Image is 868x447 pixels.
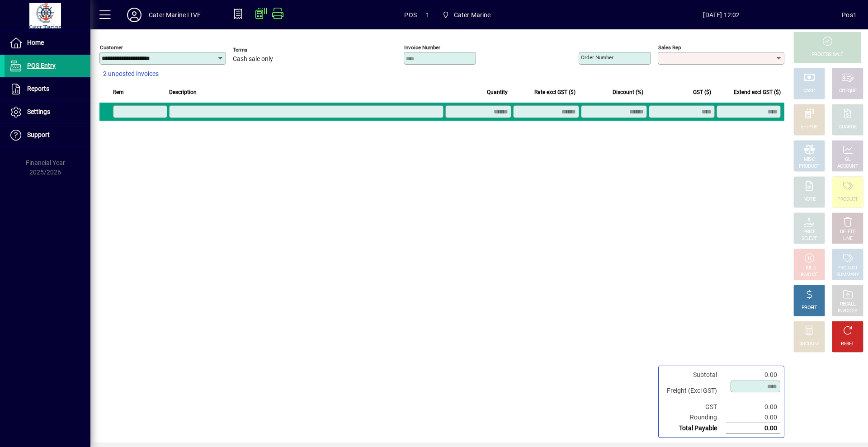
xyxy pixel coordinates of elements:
td: GST [662,402,726,412]
td: Freight (Excl GST) [662,380,726,402]
span: Reports [27,85,49,92]
a: Reports [5,78,90,100]
span: Cater Marine [454,8,491,22]
div: PRODUCT [837,265,858,272]
div: CHARGE [839,124,857,131]
div: HOLD [803,265,815,272]
div: CHEQUE [839,88,856,94]
span: Support [27,131,50,138]
div: SUMMARY [836,272,859,278]
div: LINE [843,235,852,242]
td: Rounding [662,412,726,423]
div: CASH [803,88,815,94]
div: PRODUCT [837,196,858,203]
span: Settings [27,108,50,115]
div: INVOICES [838,308,857,315]
div: PROCESS SALE [811,52,843,58]
span: POS Entry [27,62,56,69]
div: PRICE [803,229,816,235]
button: 2 unposted invoices [99,66,162,82]
span: Extend excl GST ($) [734,87,781,97]
td: 0.00 [726,423,780,434]
div: RECALL [840,301,856,308]
span: Quantity [487,87,508,97]
td: 0.00 [726,402,780,412]
div: SELECT [802,235,817,242]
span: Home [27,39,44,46]
div: PROFIT [802,305,817,311]
span: Terms [233,47,287,53]
td: Subtotal [662,370,726,380]
div: Cater Marine LIVE [149,8,201,22]
mat-label: Customer [100,44,123,51]
div: PRODUCT [799,163,819,170]
div: DELETE [840,229,855,235]
div: DISCOUNT [798,341,820,348]
span: Item [113,87,124,97]
div: GL [845,156,851,163]
span: Cater Marine [439,7,495,23]
mat-label: Order number [581,54,613,61]
a: Settings [5,101,90,123]
span: Rate excl GST ($) [534,87,576,97]
span: Cash sale only [233,56,273,63]
span: POS [404,8,417,22]
span: [DATE] 12:02 [601,8,842,22]
div: ACCOUNT [837,163,858,170]
td: 0.00 [726,412,780,423]
span: 1 [426,8,429,22]
div: RESET [841,341,854,348]
span: 2 unposted invoices [103,69,159,79]
span: GST ($) [693,87,711,97]
button: Profile [120,7,149,23]
mat-label: Sales rep [658,44,681,51]
div: NOTE [803,196,815,203]
span: Discount (%) [613,87,643,97]
div: INVOICE [801,272,817,278]
div: Pos1 [842,8,857,22]
div: MISC [804,156,815,163]
a: Support [5,124,90,146]
td: Total Payable [662,423,726,434]
td: 0.00 [726,370,780,380]
span: Description [169,87,197,97]
div: EFTPOS [801,124,818,131]
a: Home [5,32,90,54]
mat-label: Invoice number [404,44,440,51]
